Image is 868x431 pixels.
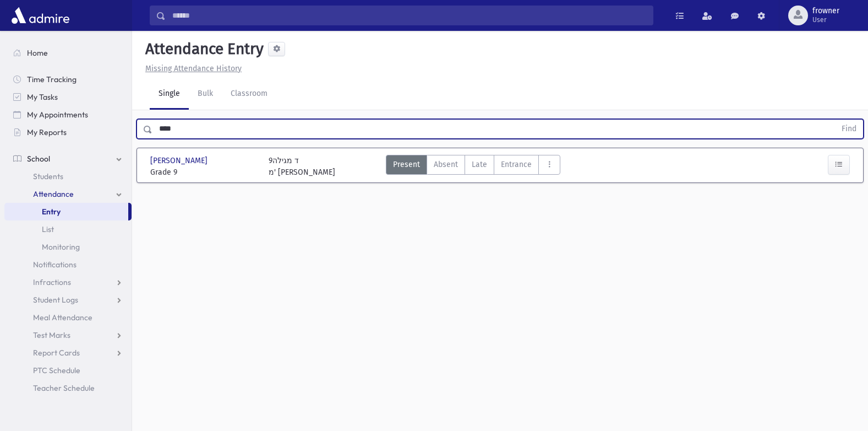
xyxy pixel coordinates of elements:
a: School [4,150,132,168]
span: [PERSON_NAME] [150,155,210,166]
span: Teacher Schedule [33,383,95,393]
span: frowner [812,7,839,15]
a: List [4,220,132,238]
a: Student Logs [4,291,132,309]
span: Test Marks [33,330,70,340]
span: PTC Schedule [33,365,80,375]
a: My Reports [4,123,132,141]
button: Find [835,120,863,138]
a: Missing Attendance History [141,64,242,73]
span: Notifications [33,260,77,270]
a: Home [4,44,132,62]
input: Search [166,6,653,25]
span: Home [27,48,48,58]
a: Time Tracking [4,71,132,88]
span: Absent [434,159,458,170]
a: Test Marks [4,326,132,344]
a: Report Cards [4,344,132,362]
a: Bulk [189,79,222,110]
a: Entry [4,203,128,220]
span: School [27,154,50,164]
a: Meal Attendance [4,309,132,326]
u: Missing Attendance History [145,64,242,73]
span: Monitoring [42,242,80,252]
span: Student Logs [33,295,78,305]
span: Attendance [33,189,74,199]
a: Notifications [4,256,132,273]
div: AttTypes [386,155,560,178]
a: Classroom [222,79,276,110]
span: Meal Attendance [33,313,92,322]
span: My Reports [27,127,67,137]
a: Infractions [4,273,132,291]
span: My Tasks [27,92,58,102]
div: 9ד מגילה מ' [PERSON_NAME] [269,155,335,178]
a: Teacher Schedule [4,379,132,397]
span: User [812,15,839,24]
a: Students [4,168,132,185]
span: My Appointments [27,110,88,120]
h5: Attendance Entry [141,40,264,58]
img: AdmirePro [9,4,72,26]
span: Late [472,159,487,170]
span: Report Cards [33,348,80,358]
span: Grade 9 [150,166,258,178]
a: Monitoring [4,238,132,256]
a: My Appointments [4,106,132,123]
a: Single [150,79,189,110]
span: Present [393,159,420,170]
span: Students [33,171,63,181]
a: PTC Schedule [4,362,132,379]
span: List [42,224,54,234]
span: Entrance [501,159,532,170]
a: Attendance [4,185,132,203]
span: Infractions [33,277,71,287]
span: Entry [42,207,61,217]
a: My Tasks [4,88,132,106]
span: Time Tracking [27,74,77,84]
